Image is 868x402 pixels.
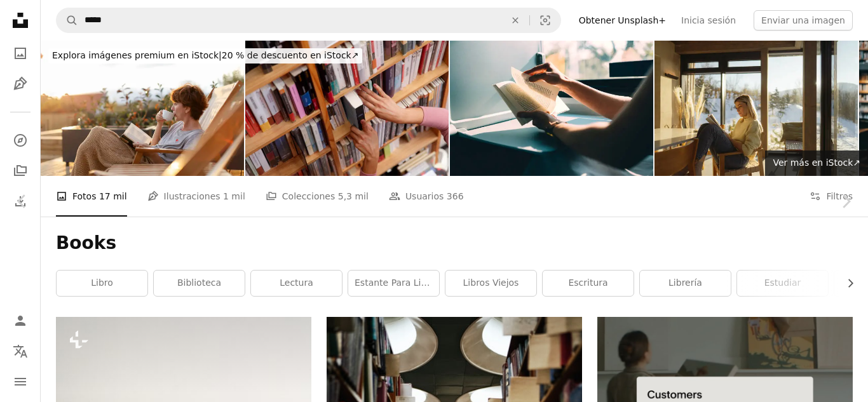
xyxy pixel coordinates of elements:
a: estudiar [737,271,828,296]
img: Beautiful woman enjoying on patio at home [41,41,244,176]
button: desplazar lista a la derecha [839,271,853,296]
button: Idioma [8,338,33,364]
a: Ilustraciones 1 mil [147,176,245,217]
span: 20 % de descuento en iStock ↗ [52,50,358,60]
button: Enviar una imagen [754,10,853,30]
img: Spending a sunny winter day in the cabin house [654,41,858,176]
a: biblioteca [154,271,245,296]
a: Explorar [8,128,33,153]
button: Borrar [501,8,529,32]
a: Iniciar sesión / Registrarse [8,308,33,333]
a: Ilustraciones [8,71,33,97]
span: 5,3 mil [338,189,369,203]
span: 366 [447,189,464,203]
a: librería [640,271,731,296]
a: lectura [251,271,342,296]
a: libro [57,271,147,296]
button: Búsqueda visual [530,8,560,32]
span: 1 mil [223,189,245,203]
h1: Books [56,232,853,255]
button: Filtros [810,176,853,217]
button: Buscar en Unsplash [57,8,78,32]
img: bookstore [245,41,449,176]
a: libros viejos [445,271,536,296]
a: Usuarios 366 [389,176,464,217]
button: Menú [8,369,33,394]
span: Ver más en iStock ↗ [773,157,860,168]
a: Explora imágenes premium en iStock|20 % de descuento en iStock↗ [41,41,370,71]
a: Ver más en iStock↗ [765,151,868,176]
a: Obtener Unsplash+ [571,10,674,30]
a: Fotos [8,41,33,66]
a: estante para libros [348,271,439,296]
form: Encuentra imágenes en todo el sitio [56,8,561,33]
a: escritura [543,271,634,296]
a: Inicia sesión [674,10,743,30]
a: Colecciones 5,3 mil [266,176,369,217]
a: Siguiente [824,140,868,262]
span: Explora imágenes premium en iStock | [52,50,222,60]
img: Mujer leyendo un libro por la ventana del tren en un día soleado [450,41,653,176]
